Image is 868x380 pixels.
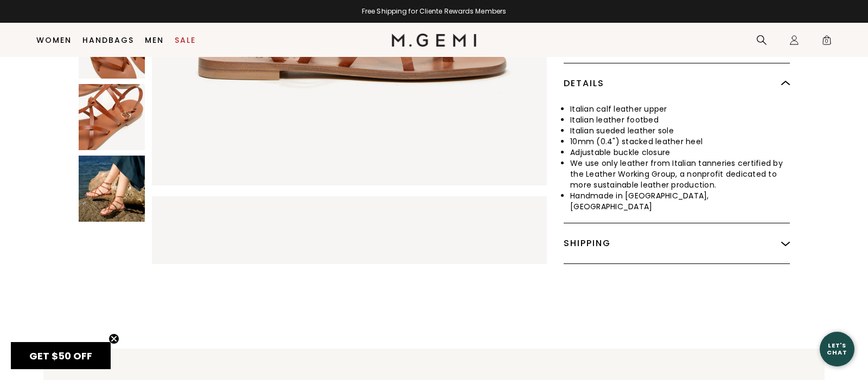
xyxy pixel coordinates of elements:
[570,104,790,114] li: Italian calf leather upper
[821,37,832,48] span: 0
[36,36,72,44] a: Women
[145,36,164,44] a: Men
[570,147,790,158] li: Adjustable buckle closure
[392,34,477,47] img: M.Gemi
[175,36,196,44] a: Sale
[570,114,790,125] li: Italian leather footbed
[79,85,145,151] img: The Ginevra
[570,158,790,190] li: We use only leather from Italian tanneries certified by the Leather Working Group, a nonprofit de...
[820,342,854,356] div: Let's Chat
[570,136,790,147] li: 10mm (0.4") stacked leather heel
[29,349,92,363] span: GET $50 OFF
[108,333,119,344] button: Close teaser
[564,223,790,263] div: Shipping
[82,36,134,44] a: Handbags
[570,190,790,212] li: Handmade in [GEOGRAPHIC_DATA], [GEOGRAPHIC_DATA]
[11,342,111,369] div: GET $50 OFFClose teaser
[79,156,145,222] img: The Ginevra
[564,63,790,104] div: Details
[570,125,790,136] li: Italian sueded leather sole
